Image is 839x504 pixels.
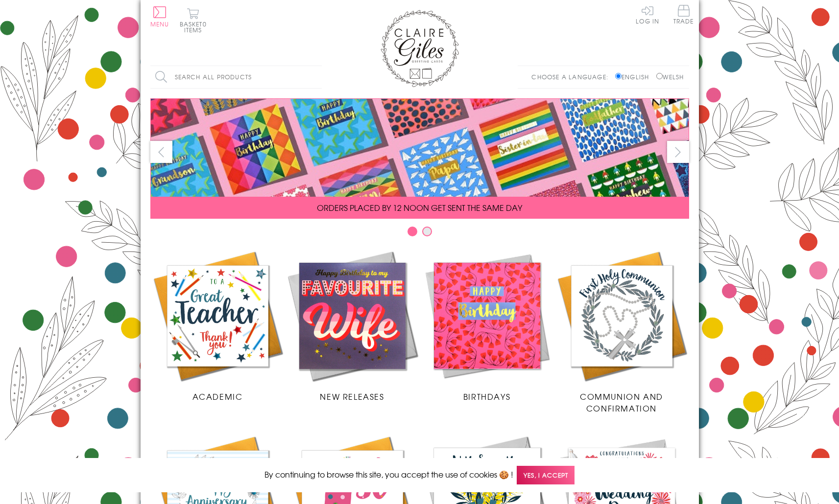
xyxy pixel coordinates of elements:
[656,73,663,79] input: Welsh
[636,5,659,24] a: Log In
[463,390,510,402] span: Birthdays
[150,226,689,241] div: Carousel Pagination
[531,72,613,81] p: Choose a language:
[192,390,243,402] span: Academic
[317,202,522,213] span: ORDERS PLACED BY 12 NOON GET SENT THE SAME DAY
[320,390,384,402] span: New Releases
[667,141,689,163] button: next
[615,73,622,79] input: English
[381,10,459,87] img: Claire Giles Greetings Cards
[150,141,172,163] button: prev
[554,249,689,414] a: Communion and Confirmation
[422,227,432,236] button: Carousel Page 2
[580,390,663,414] span: Communion and Confirmation
[615,72,654,81] label: English
[285,249,420,402] a: New Releases
[312,66,322,88] input: Search
[420,249,554,402] a: Birthdays
[150,6,169,27] button: Menu
[673,5,694,24] span: Trade
[673,5,694,26] a: Trade
[656,72,684,81] label: Welsh
[150,20,169,28] span: Menu
[517,466,575,485] span: Yes, I accept
[150,249,285,402] a: Academic
[408,227,417,236] button: Carousel Page 1 (Current Slide)
[184,20,207,34] span: 0 items
[180,8,207,33] button: Basket0 items
[150,66,322,88] input: Search all products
